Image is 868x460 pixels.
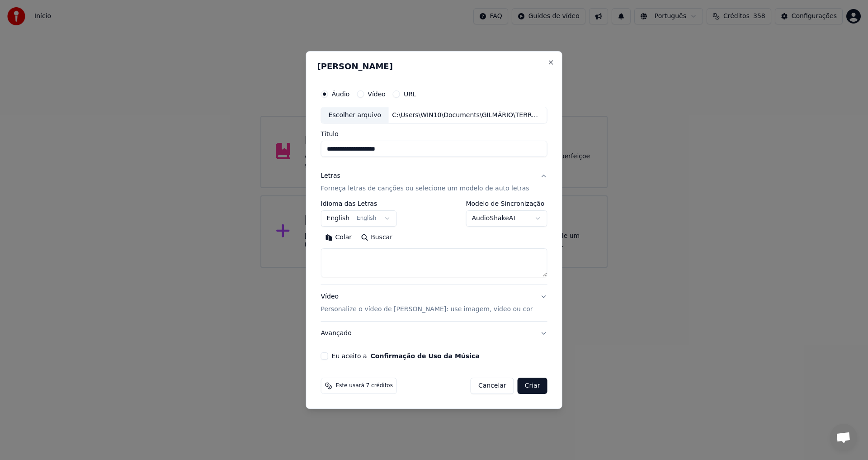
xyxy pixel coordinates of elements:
span: Este usará 7 créditos [336,382,393,389]
button: Eu aceito a [371,353,480,359]
div: Letras [321,172,340,181]
p: Forneça letras de canções ou selecione um modelo de auto letras [321,185,529,194]
label: Idioma das Letras [321,201,397,207]
div: Vídeo [321,293,533,314]
div: C:\Users\WIN10\Documents\GILMÁRIO\TERRA SECA PARA YOUKA.mp3 [388,111,542,120]
label: Áudio [332,91,350,97]
button: Colar [321,231,357,245]
button: Avançado [321,322,547,345]
label: Eu aceito a [332,353,480,359]
h2: [PERSON_NAME] [317,62,551,71]
label: Modelo de Sincronização [466,201,547,207]
button: LetrasForneça letras de canções ou selecione um modelo de auto letras [321,165,547,201]
div: LetrasForneça letras de canções ou selecione um modelo de auto letras [321,201,547,285]
button: Buscar [356,231,397,245]
label: Título [321,131,547,138]
div: Escolher arquivo [321,107,389,123]
button: Criar [518,378,547,394]
button: VídeoPersonalize o vídeo de [PERSON_NAME]: use imagem, vídeo ou cor [321,285,547,322]
button: Cancelar [471,378,514,394]
label: URL [404,91,416,97]
p: Personalize o vídeo de [PERSON_NAME]: use imagem, vídeo ou cor [321,305,533,314]
label: Vídeo [368,91,386,97]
